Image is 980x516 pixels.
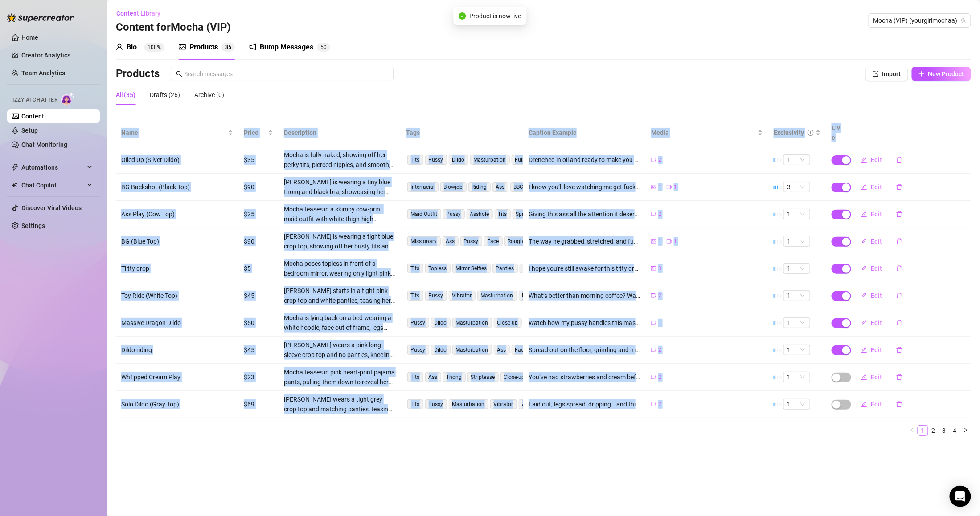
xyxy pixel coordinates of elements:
span: video-camera [651,402,656,407]
a: 4 [950,426,960,435]
span: delete [896,374,902,380]
span: thunderbolt [12,164,19,171]
span: Dildo [431,345,451,355]
span: Edit [871,292,882,299]
th: Price [238,119,279,146]
span: edit [861,265,867,272]
td: $90 [238,174,279,201]
div: [PERSON_NAME] wears a pink long-sleeve crop top and no panties, kneeling on the floor with her as... [284,340,396,360]
span: Thong [443,372,466,382]
a: Discover Viral Videos [21,204,82,211]
div: [PERSON_NAME] starts in a tight pink crop top and white panties, teasing her ass while on all fou... [284,286,396,305]
span: Content Library [116,10,160,17]
span: New Product [928,70,964,77]
span: 2 [658,292,661,300]
button: Import [865,67,908,81]
span: Masturbation [477,291,517,301]
span: Ass [494,345,510,355]
span: Blowjob [440,182,467,192]
span: Close-up [494,318,522,328]
div: Mocha teases in a skimpy cow-print maid outfit with white thigh-high stockings, showing off her b... [284,204,396,224]
span: Close-up [500,372,529,382]
span: notification [249,43,256,50]
span: 5 [228,44,231,50]
span: Edit [871,346,882,353]
span: delete [896,347,902,353]
span: Tits [407,155,423,165]
td: $23 [238,364,279,391]
div: [PERSON_NAME] is wearing a tiny blue thong and black bra, showcasing her thick ass and smooth ski... [284,177,396,197]
span: info-circle [808,130,814,136]
span: 1 [787,264,807,273]
span: check-circle [459,12,466,20]
th: Name [116,119,238,146]
span: Striptease [467,372,499,382]
button: Edit [854,261,889,276]
button: delete [889,234,910,248]
span: edit [861,157,867,163]
div: The way he grabbed, stretched, and fucked me? UNREAL 🥵 His fingers had me dripping before he even... [529,236,640,246]
button: delete [889,288,910,303]
span: Product is now live [470,11,521,21]
span: 2 [658,210,661,219]
a: Content [21,113,44,120]
button: Content Library [116,6,168,20]
span: Izzy AI Chatter [12,96,57,104]
button: right [960,425,971,436]
span: Ass [443,236,459,246]
td: $90 [238,228,279,255]
button: delete [889,153,910,167]
button: Edit [854,397,889,411]
span: Masturbation [470,155,510,165]
img: logo-BBDzfeDw.svg [7,13,74,22]
span: video-camera [651,211,656,217]
span: 1 [787,155,807,165]
td: Toy Ride (White Top) [116,282,238,309]
div: Laid out, legs spread, dripping… and this fuck machine doesn’t stop 🥵 It slams into my pussy agai... [529,399,640,409]
div: I hope you're still awake for this titty drop 😉 [529,264,640,273]
div: Products [189,42,218,53]
button: delete [889,370,910,384]
span: Mirror Selfies [452,264,491,273]
span: video-camera [651,293,656,298]
a: Home [21,34,38,41]
span: Missionary [407,236,441,246]
span: Name [121,128,226,138]
span: Asshole [467,209,493,219]
td: BG (Blue Top) [116,228,238,255]
td: $25 [238,201,279,228]
button: delete [889,180,910,194]
button: Edit [854,316,889,330]
button: delete [889,397,910,411]
span: Vibrator [449,291,476,301]
div: Exclusivity [774,128,804,138]
span: edit [861,401,867,407]
span: team [961,18,966,23]
td: $35 [238,146,279,174]
a: Team Analytics [21,69,65,77]
span: Pussy [425,155,447,165]
span: Tits [495,209,511,219]
li: Previous Page [907,425,918,436]
span: Price [244,128,266,138]
div: Open Intercom Messenger [950,486,971,507]
span: Masturbation [452,318,492,328]
span: Tits [407,291,423,301]
span: Ass [519,399,535,409]
span: Edit [871,156,882,163]
div: Watch how my pussy handles this massive dragon dildo, stretching and gripping like it’s starving ... [529,318,640,328]
span: Import [882,70,901,77]
td: Dildo riding [116,337,238,364]
a: 2 [929,426,939,435]
div: Spread out on the floor, grinding and moaning 🥵 Watch my ass bounce as I take this dildo deep and... [529,345,640,355]
span: edit [861,320,867,326]
span: Spreading [513,209,544,219]
button: Edit [854,153,889,167]
span: delete [896,157,902,163]
li: Next Page [960,425,971,436]
span: delete [896,211,902,217]
th: Tags [401,119,524,146]
span: edit [861,238,867,244]
span: Ass [425,372,441,382]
